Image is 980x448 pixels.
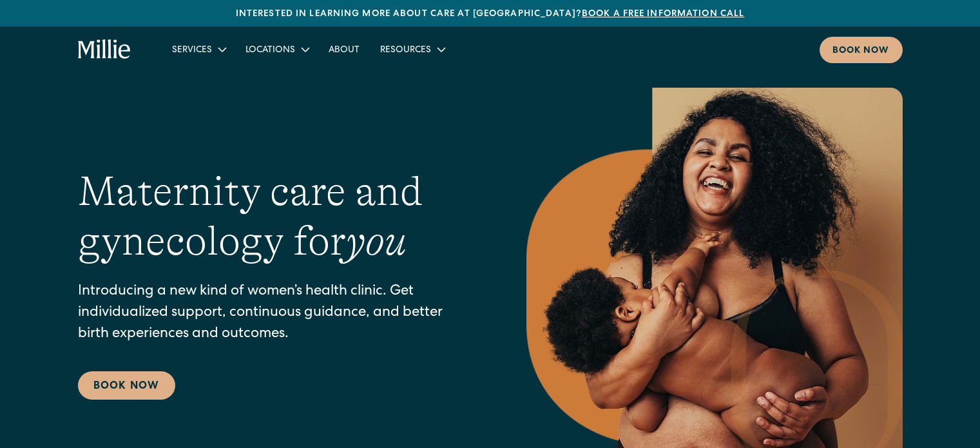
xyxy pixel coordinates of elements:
[582,10,744,19] a: Book a free information call
[318,39,370,60] a: About
[162,39,235,60] div: Services
[172,44,212,57] div: Services
[370,39,454,60] div: Resources
[346,218,407,264] em: you
[78,282,475,346] p: Introducing a new kind of women’s health clinic. Get individualized support, continuous guidance,...
[832,44,890,58] div: Book now
[78,39,131,60] a: home
[235,39,318,60] div: Locations
[820,37,903,63] a: Book now
[245,44,295,57] div: Locations
[78,167,475,266] h1: Maternity care and gynecology for
[78,371,175,400] a: Book Now
[380,44,431,57] div: Resources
